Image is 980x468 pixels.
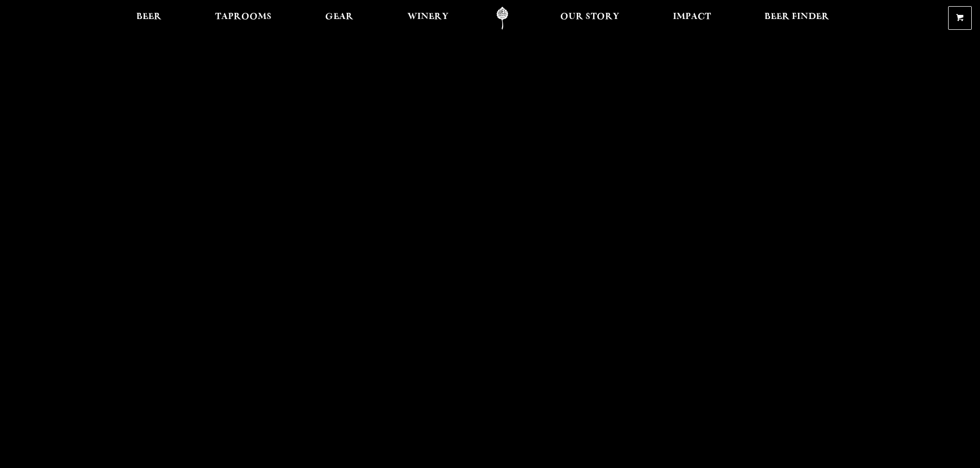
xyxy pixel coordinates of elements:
a: Gear [318,7,360,30]
span: Winery [407,13,449,21]
a: Our Story [554,7,626,30]
span: Our Story [560,13,619,21]
span: Impact [673,13,711,21]
a: Impact [666,7,718,30]
a: Winery [401,7,455,30]
a: Beer Finder [758,7,836,30]
a: Taprooms [208,7,278,30]
span: Beer Finder [764,13,829,21]
span: Taprooms [215,13,272,21]
a: Odell Home [483,7,522,30]
span: Beer [136,13,162,21]
span: Gear [325,13,353,21]
a: Beer [130,7,168,30]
